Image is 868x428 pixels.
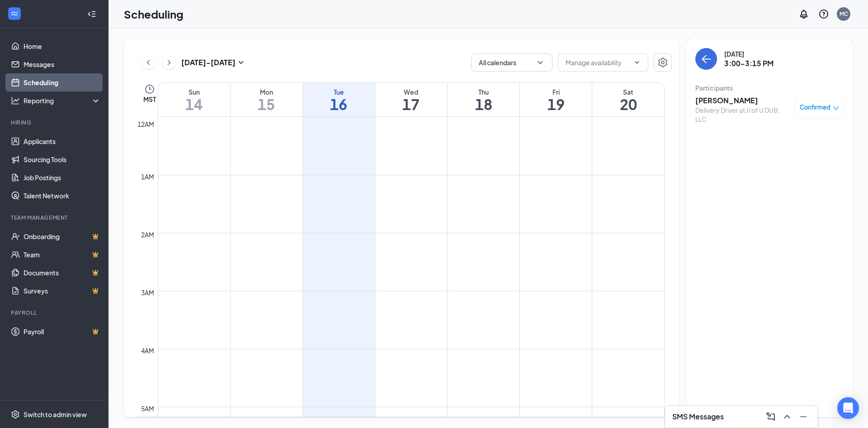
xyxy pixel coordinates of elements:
[24,168,101,187] a: Job Postings
[24,227,101,245] a: OnboardingCrown
[724,49,774,58] div: [DATE]
[11,309,99,317] div: Payroll
[144,57,153,68] svg: ChevronLeft
[143,95,156,104] span: MST
[24,187,101,205] a: Talent Network
[520,83,592,116] a: September 19, 2025
[124,6,184,22] h1: Scheduling
[142,56,155,69] button: ChevronLeft
[162,56,176,69] button: ChevronRight
[303,87,375,96] div: Tue
[24,264,101,282] a: DocumentsCrown
[592,87,664,96] div: Sat
[181,58,236,67] h3: [DATE] - [DATE]
[139,288,156,298] div: 3am
[231,96,302,112] h1: 15
[672,412,724,422] h3: SMS Messages
[796,409,811,424] button: Minimize
[24,282,101,300] a: SurveysCrown
[798,9,809,19] svg: Notifications
[448,96,519,112] h1: 18
[657,57,668,68] svg: Settings
[695,48,717,70] button: back-button
[87,10,96,19] svg: Collapse
[764,409,778,424] button: ComposeMessage
[139,230,156,240] div: 2am
[158,87,230,96] div: Sun
[837,397,859,419] div: Open Intercom Messenger
[800,103,830,112] span: Confirmed
[24,73,101,91] a: Scheduling
[448,83,519,116] a: September 18, 2025
[158,96,230,112] h1: 14
[24,150,101,168] a: Sourcing Tools
[633,59,641,66] svg: ChevronDown
[695,106,790,124] div: Delivery Driver at JJ of U DUB, LLC
[139,404,156,414] div: 5am
[231,83,302,116] a: September 15, 2025
[24,322,101,341] a: PayrollCrown
[24,96,101,105] div: Reporting
[24,132,101,150] a: Applicants
[158,83,230,116] a: September 14, 2025
[695,83,844,92] div: Participants
[592,96,664,112] h1: 20
[136,119,156,129] div: 12am
[701,53,712,64] svg: ArrowLeft
[818,9,829,19] svg: QuestionInfo
[303,83,375,116] a: September 16, 2025
[592,83,664,116] a: September 20, 2025
[654,53,672,72] button: Settings
[139,172,156,182] div: 1am
[448,87,519,96] div: Thu
[840,10,848,18] div: MC
[520,87,592,96] div: Fri
[695,96,790,106] h3: [PERSON_NAME]
[165,57,174,68] svg: ChevronRight
[11,96,20,105] svg: Analysis
[139,346,156,356] div: 4am
[375,83,447,116] a: September 17, 2025
[765,411,776,422] svg: ComposeMessage
[536,58,545,67] svg: ChevronDown
[144,84,155,95] svg: Clock
[24,37,101,55] a: Home
[724,58,774,68] h3: 3:00-3:15 PM
[833,105,839,111] span: down
[231,87,302,96] div: Mon
[303,96,375,112] h1: 16
[24,55,101,73] a: Messages
[782,411,793,422] svg: ChevronUp
[471,53,552,72] button: All calendarsChevronDown
[566,58,630,67] input: Manage availability
[24,410,87,419] div: Switch to admin view
[10,9,19,18] svg: WorkstreamLogo
[780,409,794,424] button: ChevronUp
[11,410,20,419] svg: Settings
[11,119,99,126] div: Hiring
[375,87,447,96] div: Wed
[24,245,101,264] a: TeamCrown
[520,96,592,112] h1: 19
[236,57,246,68] svg: SmallChevronDown
[798,411,809,422] svg: Minimize
[375,96,447,112] h1: 17
[11,214,99,221] div: Team Management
